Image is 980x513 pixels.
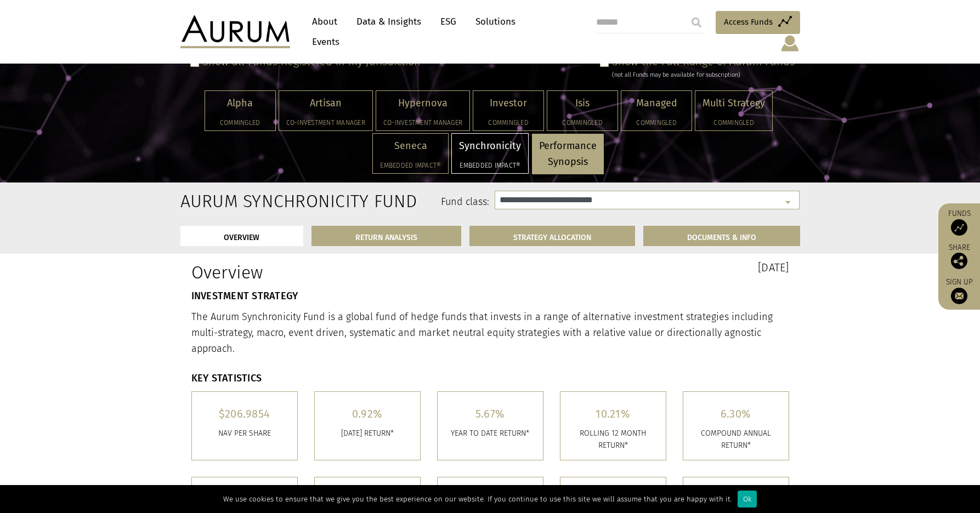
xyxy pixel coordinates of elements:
[191,309,789,356] p: The Aurum Synchronicity Fund is a global fund of hedge funds that invests in a range of alternati...
[628,119,684,126] h5: Commingled
[323,428,412,440] p: [DATE] RETURN*
[311,226,461,246] a: RETURN ANALYSIS
[459,138,521,154] p: Synchronicity
[286,95,365,111] p: Artisan
[459,162,521,169] h5: Embedded Impact®
[554,119,610,126] h5: Commingled
[612,70,795,80] div: (not all Funds may be available for subscription)
[383,119,462,126] h5: Co-investment Manager
[286,119,365,126] h5: Co-investment Manager
[307,32,339,52] a: Events
[628,95,684,111] p: Managed
[569,428,658,452] p: ROLLING 12 MONTH RETURN*
[480,119,536,126] h5: Commingled
[200,428,289,440] p: Nav per share
[539,138,597,170] p: Performance Synopsis
[944,209,975,236] a: Funds
[951,288,967,304] img: Sign up to our newsletter
[380,138,441,154] p: Seneca
[212,95,268,111] p: Alpha
[951,253,967,269] img: Share this post
[554,95,610,111] p: Isis
[480,95,536,111] p: Investor
[569,408,658,419] h5: 10.21%
[286,195,490,209] label: Fund class:
[724,15,773,29] span: Access Funds
[499,262,789,273] h3: [DATE]
[692,408,780,419] h5: 6.30%
[469,226,635,246] a: STRATEGY ALLOCATION
[212,119,268,126] h5: Commingled
[470,12,521,32] a: Solutions
[180,15,290,48] img: Aurum
[446,408,535,419] h5: 5.67%
[323,408,412,419] h5: 0.92%
[383,95,462,111] p: Hypernova
[643,226,800,246] a: DOCUMENTS & INFO
[435,12,462,32] a: ESG
[951,219,967,236] img: Access Funds
[944,244,975,269] div: Share
[200,408,289,419] h5: $206.9854
[944,277,975,304] a: Sign up
[703,119,765,126] h5: Commingled
[351,12,427,32] a: Data & Insights
[738,491,757,508] div: Ok
[380,162,441,169] h5: Embedded Impact®
[191,290,298,302] strong: INVESTMENT STRATEGY
[191,262,482,283] h1: Overview
[307,12,343,32] a: About
[686,12,707,33] input: Submit
[716,11,800,34] a: Access Funds
[446,428,535,440] p: YEAR TO DATE RETURN*
[180,191,270,212] h2: Aurum Synchronicity Fund
[191,372,262,384] strong: KEY STATISTICS
[692,428,780,452] p: COMPOUND ANNUAL RETURN*
[703,95,765,111] p: Multi Strategy
[780,34,800,53] img: account-icon.svg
